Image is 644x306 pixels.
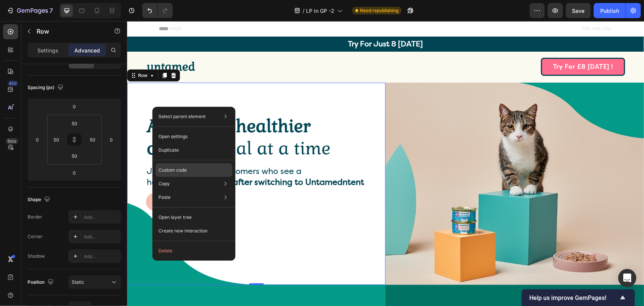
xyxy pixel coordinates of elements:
[566,3,591,18] button: Save
[52,156,237,166] strong: healthier cat after switching to Untamedntent
[258,62,517,264] img: gempages_582624436331479665-e11ff618-1ccc-4157-b343-161cdb65d317.png
[7,80,18,86] div: 450
[594,3,626,18] button: Publish
[158,167,187,174] p: Custom code
[28,277,55,288] div: Position
[618,269,636,287] div: Open Intercom Messenger
[158,133,188,140] p: Open settings
[28,195,52,205] div: Shape
[51,134,62,145] input: 50px
[74,46,100,54] p: Advanced
[572,8,585,14] span: Save
[158,194,171,201] p: Paste
[20,94,183,139] strong: A happier, healthier cat,
[158,214,192,221] p: Open layer tree
[67,167,82,178] input: 0
[19,172,103,190] button: <p>Try For £8 Today !</p>
[19,93,240,140] h2: one meal at a time
[20,145,239,166] p: Join over 20,000 customers who see a happier,
[68,275,121,289] button: Static
[84,214,119,221] div: Add...
[9,51,22,58] div: Row
[360,7,398,14] span: Need republishing
[49,6,53,15] p: 7
[37,46,58,54] p: Settings
[84,234,119,240] div: Add...
[426,41,486,50] p: Try For £8 [DATE] !
[67,101,82,112] input: 0
[158,147,179,154] p: Duplicate
[28,214,42,220] div: Border
[28,83,65,93] div: Spacing (px)
[31,176,91,185] p: Try For £8 [DATE] !
[3,3,56,18] button: 7
[6,138,18,144] div: Beta
[155,244,232,258] button: Delete
[142,3,173,18] div: Undo/Redo
[529,293,627,302] button: Show survey - Help us improve GemPages!
[37,27,101,36] p: Row
[600,7,619,15] div: Publish
[127,21,644,306] iframe: Design area
[158,227,207,235] p: Create new interaction
[32,134,43,145] input: 0
[529,294,618,301] span: Help us improve GemPages!
[28,233,43,240] div: Corner
[277,282,499,300] h2: A leading cat food label:
[28,253,45,260] div: Shadow
[72,279,84,285] span: Static
[67,150,82,161] input: 50px
[306,7,334,15] span: LP in GP -2
[303,7,304,15] span: /
[158,113,206,120] p: Select parent element
[106,134,117,145] input: 0
[67,118,82,129] input: 50px
[84,253,119,260] div: Add...
[414,37,498,55] button: <p>Try For £8 Today !</p>
[87,134,98,145] input: 50px
[158,180,170,187] p: Copy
